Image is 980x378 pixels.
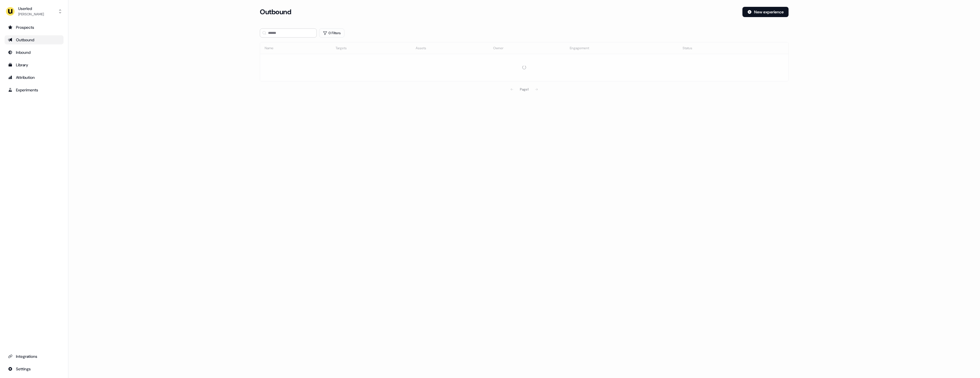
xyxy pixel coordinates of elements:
[5,85,64,94] a: Go to experiments
[5,364,64,373] a: Go to integrations
[5,5,64,18] button: Userled[PERSON_NAME]
[5,23,64,32] a: Go to prospects
[8,75,60,80] div: Attribution
[8,62,60,68] div: Library
[8,50,60,55] div: Inbound
[8,24,60,30] div: Prospects
[742,7,789,17] button: New experience
[18,6,44,11] div: Userled
[319,28,344,38] button: 0 Filters
[5,60,64,69] a: Go to templates
[8,366,60,372] div: Settings
[18,11,44,17] div: [PERSON_NAME]
[8,354,60,359] div: Integrations
[5,48,64,57] a: Go to Inbound
[5,35,64,44] a: Go to outbound experience
[8,87,60,93] div: Experiments
[260,8,291,16] h3: Outbound
[5,352,64,361] a: Go to integrations
[5,73,64,82] a: Go to attribution
[8,37,60,43] div: Outbound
